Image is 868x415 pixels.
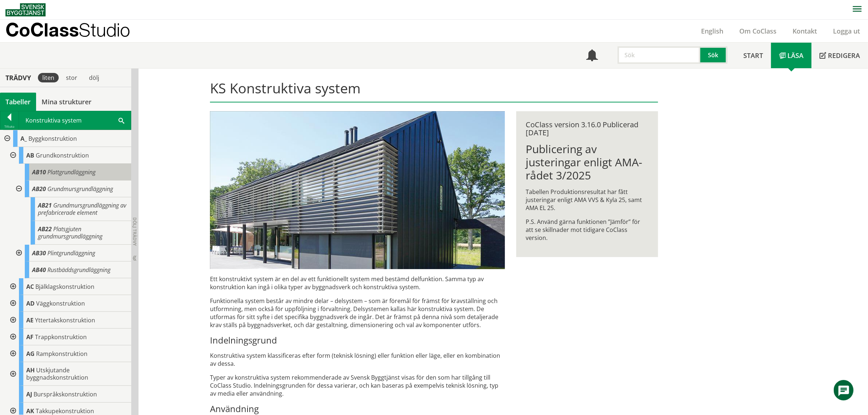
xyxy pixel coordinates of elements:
[132,217,138,246] span: Dölj trädvy
[36,407,94,415] span: Takkupekonstruktion
[38,201,52,209] span: AB21
[47,266,110,274] span: Rustbäddsgrundläggning
[35,333,87,341] span: Trappkonstruktion
[26,366,35,374] span: AH
[118,116,124,124] span: Sök i tabellen
[210,80,658,102] h1: KS Konstruktiva system
[26,350,35,358] span: AG
[693,27,731,35] a: English
[26,299,35,307] span: AD
[36,350,87,358] span: Rampkonstruktion
[731,27,785,35] a: Om CoClass
[26,390,32,398] span: AJ
[28,135,77,143] span: Byggkonstruktion
[618,46,700,64] input: Sök
[32,266,46,274] span: AB40
[210,403,505,414] h3: Användning
[85,73,104,82] div: dölj
[26,366,88,381] span: Utskjutande byggnadskonstruktion
[811,43,868,68] a: Redigera
[32,249,46,257] span: AB30
[26,151,34,159] span: AB
[34,390,97,398] span: Burspråkskonstruktion
[62,73,82,82] div: stor
[35,283,94,291] span: Bjälklagskonstruktion
[586,50,598,62] span: Notifikationer
[47,249,95,257] span: Plintgrundläggning
[0,124,19,129] div: Tillbaka
[210,352,505,368] p: Konstruktiva system klassificeras efter form (teknisk lösning) eller funktion eller läge, eller e...
[79,19,130,40] span: Studio
[5,20,146,42] a: CoClassStudio
[1,74,35,82] div: Trädvy
[743,51,763,60] span: Start
[210,373,505,397] p: Typer av konstruktiva system rekommenderade av Svensk Byggtjänst visas för den som har tillgång t...
[47,185,113,193] span: Grundmursgrundläggning
[210,275,505,291] p: Ett konstruktivt system är en del av ett funktionellt system med bestämd delfunktion. Samma typ a...
[526,143,649,182] h1: Publicering av justeringar enligt AMA-rådet 3/2025
[828,51,860,60] span: Redigera
[700,46,727,64] button: Sök
[26,407,34,415] span: AK
[26,333,34,341] span: AF
[526,188,649,212] p: Tabellen Produktionsresultat har fått justeringar enligt AMA VVS & Kyla 25, samt AMA EL 25.
[38,225,102,240] span: Platsgjuten grundmursgrundläggning
[47,168,96,176] span: Plattgrundläggning
[36,299,85,307] span: Väggkonstruktion
[26,316,34,324] span: AE
[825,27,868,35] a: Logga ut
[5,26,130,34] p: CoClass
[32,168,46,176] span: AB10
[771,43,811,68] a: Läsa
[38,73,59,82] div: liten
[5,3,46,16] img: Svensk Byggtjänst
[210,111,505,269] img: structural-solar-shading.jpg
[735,43,771,68] a: Start
[785,27,825,35] a: Kontakt
[38,225,52,233] span: AB22
[35,316,95,324] span: Yttertakskonstruktion
[26,283,34,291] span: AC
[20,135,27,143] span: A_
[38,201,126,217] span: Grundmursgrundläggning av prefabricerade element
[787,51,803,60] span: Läsa
[210,297,505,329] p: Funktionella system består av mindre delar – delsystem – som är föremål för främst för krav­ställ...
[526,218,649,242] p: P.S. Använd gärna funktionen ”Jämför” för att se skillnader mot tidigare CoClass version.
[210,335,505,346] h3: Indelningsgrund
[19,111,131,129] div: Konstruktiva system
[36,151,89,159] span: Grundkonstruktion
[526,121,649,137] div: CoClass version 3.16.0 Publicerad [DATE]
[32,185,46,193] span: AB20
[36,93,97,111] a: Mina strukturer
